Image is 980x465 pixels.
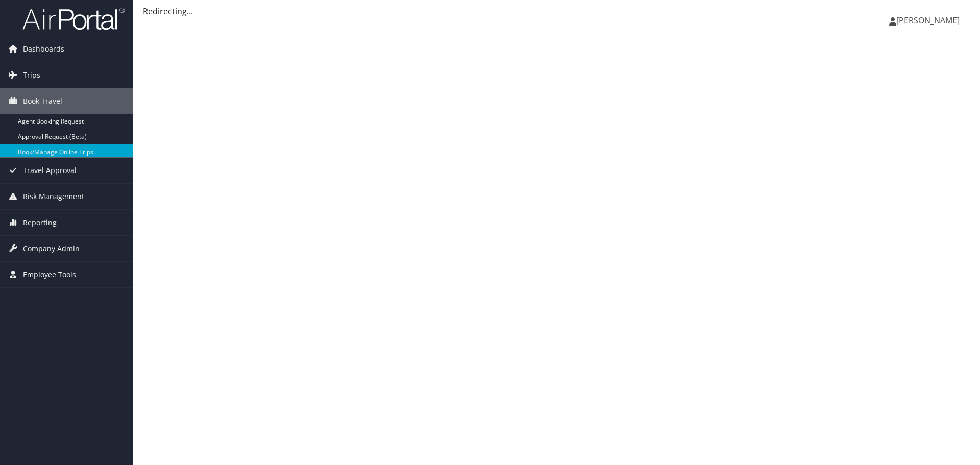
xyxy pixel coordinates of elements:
[896,15,960,26] span: [PERSON_NAME]
[23,158,77,183] span: Travel Approval
[23,62,40,88] span: Trips
[23,88,62,114] span: Book Travel
[23,262,76,287] span: Employee Tools
[23,236,80,261] span: Company Admin
[23,36,64,62] span: Dashboards
[23,184,84,209] span: Risk Management
[889,5,970,36] a: [PERSON_NAME]
[143,5,970,17] div: Redirecting...
[22,7,125,31] img: airportal-logo.png
[23,210,57,235] span: Reporting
